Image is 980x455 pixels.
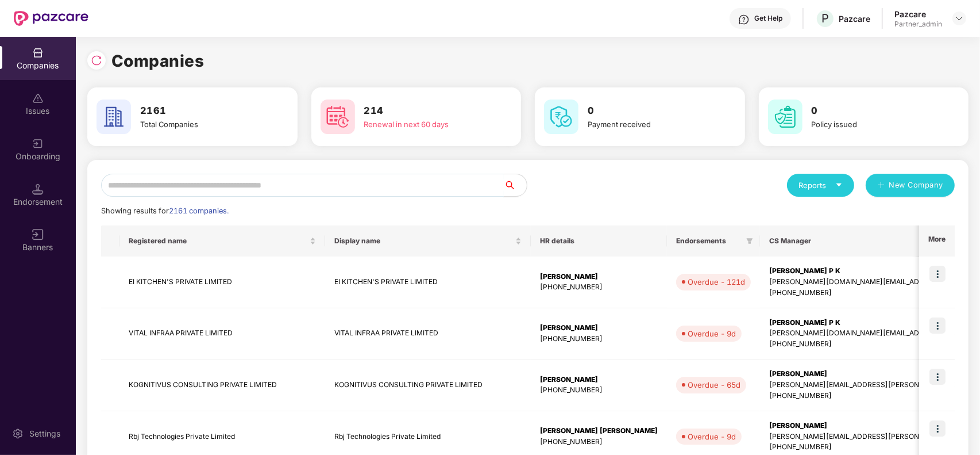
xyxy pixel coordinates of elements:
span: Display name [334,236,513,246]
span: New Company [889,179,944,191]
img: icon [929,420,946,437]
img: svg+xml;base64,PHN2ZyBpZD0iUmVsb2FkLTMyeDMyIiB4bWxucz0iaHR0cDovL3d3dy53My5vcmcvMjAwMC9zdmciIHdpZH... [91,55,102,66]
span: plus [877,181,885,190]
img: svg+xml;base64,PHN2ZyBpZD0iU2V0dGluZy0yMHgyMCIgeG1sbnM9Imh0dHA6Ly93d3cudzMub3JnLzIwMDAvc3ZnIiB3aW... [12,428,24,439]
button: plusNew Company [866,174,955,197]
th: More [919,225,955,257]
h1: Companies [111,48,205,74]
div: [PERSON_NAME] [540,272,658,282]
div: Renewal in next 60 days [364,118,489,130]
div: [PHONE_NUMBER] [540,334,658,345]
td: EI KITCHEN'S PRIVATE LIMITED [325,257,531,308]
td: VITAL INFRAA PRIVATE LIMITED [119,308,325,360]
img: svg+xml;base64,PHN2ZyBpZD0iSGVscC0zMngzMiIgeG1sbnM9Imh0dHA6Ly93d3cudzMub3JnLzIwMDAvc3ZnIiB3aWR0aD... [738,14,750,25]
img: svg+xml;base64,PHN2ZyB4bWxucz0iaHR0cDovL3d3dy53My5vcmcvMjAwMC9zdmciIHdpZHRoPSI2MCIgaGVpZ2h0PSI2MC... [544,100,578,134]
span: filter [744,234,755,248]
div: Reports [798,179,843,191]
td: KOGNITIVUS CONSULTING PRIVATE LIMITED [325,360,531,411]
img: svg+xml;base64,PHN2ZyB4bWxucz0iaHR0cDovL3d3dy53My5vcmcvMjAwMC9zdmciIHdpZHRoPSI2MCIgaGVpZ2h0PSI2MC... [321,100,355,134]
div: Settings [26,428,64,439]
span: P [821,12,829,25]
span: filter [746,238,753,244]
img: icon [929,266,946,282]
div: Pazcare [839,13,870,24]
img: svg+xml;base64,PHN2ZyB3aWR0aD0iMTQuNSIgaGVpZ2h0PSIxNC41IiB2aWV3Qm94PSIwIDAgMTYgMTYiIGZpbGw9Im5vbm... [32,183,44,195]
img: New Pazcare Logo [14,11,88,26]
div: [PHONE_NUMBER] [540,437,658,448]
span: Showing results for [101,207,229,215]
div: Policy issued [812,118,936,130]
td: EI KITCHEN'S PRIVATE LIMITED [119,257,325,308]
img: svg+xml;base64,PHN2ZyB4bWxucz0iaHR0cDovL3d3dy53My5vcmcvMjAwMC9zdmciIHdpZHRoPSI2MCIgaGVpZ2h0PSI2MC... [97,100,131,134]
div: Pazcare [894,9,942,20]
div: Get Help [754,14,782,23]
h3: 2161 [140,104,265,118]
img: svg+xml;base64,PHN2ZyBpZD0iQ29tcGFuaWVzIiB4bWxucz0iaHR0cDovL3d3dy53My5vcmcvMjAwMC9zdmciIHdpZHRoPS... [32,47,44,59]
img: svg+xml;base64,PHN2ZyBpZD0iSXNzdWVzX2Rpc2FibGVkIiB4bWxucz0iaHR0cDovL3d3dy53My5vcmcvMjAwMC9zdmciIH... [32,93,44,104]
div: Overdue - 9d [688,328,736,339]
span: 2161 companies. [169,207,229,215]
div: Total Companies [140,118,265,130]
div: [PERSON_NAME] [PERSON_NAME] [540,426,658,437]
img: icon [929,318,946,334]
div: [PERSON_NAME] [540,323,658,334]
img: svg+xml;base64,PHN2ZyBpZD0iRHJvcGRvd24tMzJ4MzIiIHhtbG5zPSJodHRwOi8vd3d3LnczLm9yZy8yMDAwL3N2ZyIgd2... [955,14,964,23]
div: Overdue - 121d [688,276,745,288]
div: [PHONE_NUMBER] [540,385,658,396]
img: icon [929,369,946,385]
div: [PHONE_NUMBER] [540,282,658,293]
div: Payment received [588,118,712,130]
div: Overdue - 9d [688,431,736,442]
div: Partner_admin [894,20,942,29]
span: caret-down [835,181,843,189]
th: Registered name [119,225,325,257]
h3: 214 [364,104,489,118]
div: [PERSON_NAME] [540,374,658,385]
h3: 0 [588,104,712,118]
td: VITAL INFRAA PRIVATE LIMITED [325,308,531,360]
span: Endorsements [676,236,742,246]
span: search [503,181,527,190]
h3: 0 [812,104,936,118]
span: Registered name [129,236,307,246]
td: KOGNITIVUS CONSULTING PRIVATE LIMITED [119,360,325,411]
img: svg+xml;base64,PHN2ZyB3aWR0aD0iMTYiIGhlaWdodD0iMTYiIHZpZXdCb3g9IjAgMCAxNiAxNiIgZmlsbD0ibm9uZSIgeG... [32,229,44,240]
th: HR details [531,225,667,257]
button: search [503,174,527,197]
img: svg+xml;base64,PHN2ZyB3aWR0aD0iMjAiIGhlaWdodD0iMjAiIHZpZXdCb3g9IjAgMCAyMCAyMCIgZmlsbD0ibm9uZSIgeG... [32,138,44,150]
th: Display name [325,225,531,257]
div: Overdue - 65d [688,379,740,391]
img: svg+xml;base64,PHN2ZyB4bWxucz0iaHR0cDovL3d3dy53My5vcmcvMjAwMC9zdmciIHdpZHRoPSI2MCIgaGVpZ2h0PSI2MC... [768,100,802,134]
